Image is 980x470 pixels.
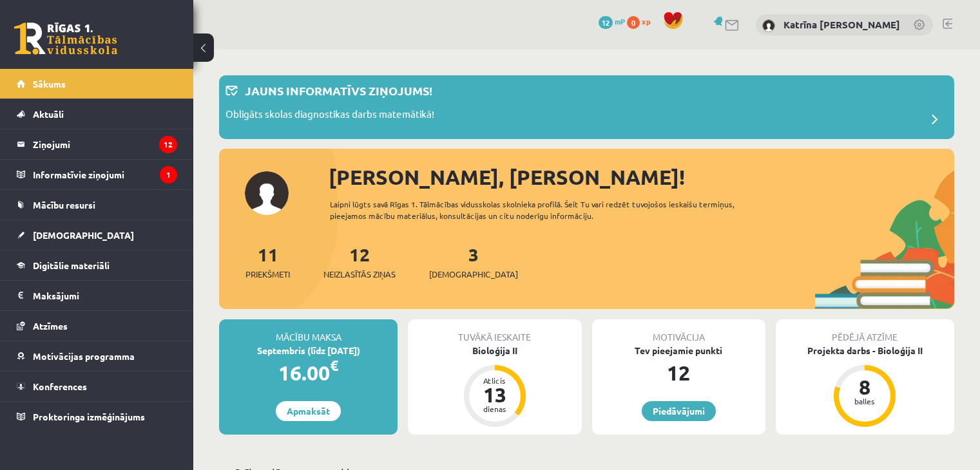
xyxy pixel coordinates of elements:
[762,19,775,32] img: Katrīna Kate Timša
[160,166,177,183] i: 1
[226,82,948,133] a: Jauns informatīvs ziņojums! Obligāts skolas diagnostikas darbs matemātikā!
[323,243,396,281] a: 12Neizlasītās ziņas
[776,344,954,429] a: Projekta darbs - Bioloģija II 8 balles
[592,344,765,357] div: Tev pieejamie punkti
[245,243,290,281] a: 11Priekšmeti
[323,268,396,281] span: Neizlasītās ziņas
[408,344,581,357] div: Bioloģija II
[592,319,765,344] div: Motivācija
[33,229,134,241] span: [DEMOGRAPHIC_DATA]
[17,190,177,220] a: Mācību resursi
[476,405,514,413] div: dienas
[17,341,177,371] a: Motivācijas programma
[642,16,650,26] span: xp
[17,281,177,310] a: Maksājumi
[33,199,95,211] span: Mācību resursi
[14,23,117,55] a: Rīgas 1. Tālmācības vidusskola
[276,401,341,421] a: Apmaksāt
[17,129,177,159] a: Ziņojumi12
[615,16,625,26] span: mP
[17,220,177,250] a: [DEMOGRAPHIC_DATA]
[219,319,398,344] div: Mācību maksa
[33,129,177,159] legend: Ziņojumi
[245,82,432,99] p: Jauns informatīvs ziņojums!
[17,311,177,341] a: Atzīmes
[33,320,68,332] span: Atzīmes
[33,259,110,271] span: Digitālie materiāli
[599,16,613,29] span: 12
[33,281,177,310] legend: Maksājumi
[599,16,625,26] a: 12 mP
[219,357,398,388] div: 16.00
[783,18,900,31] a: Katrīna [PERSON_NAME]
[429,268,518,281] span: [DEMOGRAPHIC_DATA]
[33,160,177,189] legend: Informatīvie ziņojumi
[476,384,514,405] div: 13
[17,160,177,189] a: Informatīvie ziņojumi1
[33,108,64,120] span: Aktuāli
[245,268,290,281] span: Priekšmeti
[33,78,66,89] span: Sākums
[17,250,177,280] a: Digitālie materiāli
[408,344,581,429] a: Bioloģija II Atlicis 13 dienas
[33,350,135,362] span: Motivācijas programma
[330,198,771,221] div: Laipni lūgts savā Rīgas 1. Tālmācības vidusskolas skolnieka profilā. Šeit Tu vari redzēt tuvojošo...
[17,69,177,99] a: Sākums
[329,162,954,193] div: [PERSON_NAME], [PERSON_NAME]!
[33,411,145,422] span: Proktoringa izmēģinājums
[642,401,716,421] a: Piedāvājumi
[845,377,884,397] div: 8
[330,356,338,375] span: €
[429,243,518,281] a: 3[DEMOGRAPHIC_DATA]
[776,319,954,344] div: Pēdējā atzīme
[33,381,87,392] span: Konferences
[476,377,514,384] div: Atlicis
[226,107,434,125] p: Obligāts skolas diagnostikas darbs matemātikā!
[627,16,657,26] a: 0 xp
[592,357,765,388] div: 12
[776,344,954,357] div: Projekta darbs - Bioloģija II
[627,16,640,29] span: 0
[408,319,581,344] div: Tuvākā ieskaite
[17,371,177,401] a: Konferences
[845,397,884,405] div: balles
[159,136,177,153] i: 12
[17,99,177,129] a: Aktuāli
[219,344,398,357] div: Septembris (līdz [DATE])
[17,402,177,431] a: Proktoringa izmēģinājums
